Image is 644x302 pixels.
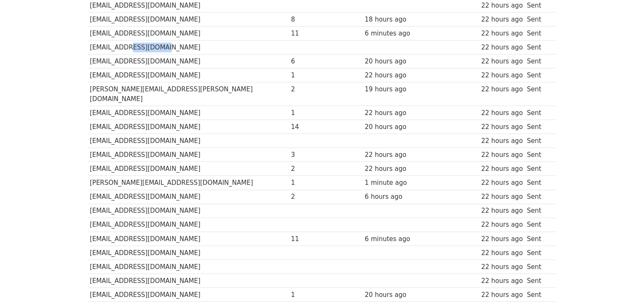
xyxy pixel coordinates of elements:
td: Sent [525,288,552,302]
div: 22 hours ago [481,192,523,202]
div: 2 [291,164,325,174]
td: Sent [525,176,552,190]
div: 8 [291,15,325,25]
div: 22 hours ago [481,108,523,118]
td: [EMAIL_ADDRESS][DOMAIN_NAME] [88,69,289,82]
td: [EMAIL_ADDRESS][DOMAIN_NAME] [88,246,289,260]
td: [EMAIL_ADDRESS][DOMAIN_NAME] [88,204,289,218]
div: 11 [291,234,325,244]
td: [PERSON_NAME][EMAIL_ADDRESS][DOMAIN_NAME] [88,176,289,190]
div: 6 minutes ago [365,234,420,244]
div: 11 [291,29,325,38]
td: Sent [525,120,552,134]
div: 22 hours ago [481,178,523,188]
td: Sent [525,162,552,176]
td: [EMAIL_ADDRESS][DOMAIN_NAME] [88,218,289,232]
div: 2 [291,85,325,94]
div: 22 hours ago [481,262,523,272]
td: [EMAIL_ADDRESS][DOMAIN_NAME] [88,12,289,26]
td: Sent [525,69,552,82]
div: 20 hours ago [365,57,420,66]
td: Sent [525,218,552,232]
iframe: Chat Widget [602,261,644,302]
div: 1 [291,290,325,300]
div: 14 [291,122,325,132]
td: Sent [525,82,552,106]
div: 22 hours ago [481,57,523,66]
td: [EMAIL_ADDRESS][DOMAIN_NAME] [88,260,289,274]
td: [EMAIL_ADDRESS][DOMAIN_NAME] [88,190,289,204]
div: 1 [291,178,325,188]
td: Sent [525,274,552,288]
div: 22 hours ago [481,248,523,258]
div: 20 hours ago [365,290,420,300]
div: 22 hours ago [365,71,420,80]
td: [EMAIL_ADDRESS][DOMAIN_NAME] [88,288,289,302]
td: Sent [525,246,552,260]
div: 22 hours ago [481,122,523,132]
div: 22 hours ago [481,85,523,94]
div: 22 hours ago [481,43,523,52]
div: 22 hours ago [365,150,420,160]
td: Sent [525,148,552,162]
div: 22 hours ago [481,136,523,146]
td: [PERSON_NAME][EMAIL_ADDRESS][PERSON_NAME][DOMAIN_NAME] [88,82,289,106]
td: Sent [525,26,552,40]
div: 22 hours ago [365,108,420,118]
div: 22 hours ago [481,206,523,216]
div: 22 hours ago [481,15,523,25]
div: 22 hours ago [481,71,523,80]
td: Sent [525,106,552,120]
td: Sent [525,204,552,218]
div: 3 [291,150,325,160]
div: 6 [291,57,325,66]
td: [EMAIL_ADDRESS][DOMAIN_NAME] [88,106,289,120]
div: 22 hours ago [481,164,523,174]
div: 18 hours ago [365,15,420,25]
td: [EMAIL_ADDRESS][DOMAIN_NAME] [88,120,289,134]
div: 22 hours ago [481,1,523,11]
div: 22 hours ago [481,276,523,286]
div: 19 hours ago [365,85,420,94]
td: [EMAIL_ADDRESS][DOMAIN_NAME] [88,41,289,55]
div: 22 hours ago [365,164,420,174]
td: Sent [525,134,552,148]
div: 1 [291,71,325,80]
td: Sent [525,12,552,26]
div: 6 minutes ago [365,29,420,38]
td: [EMAIL_ADDRESS][DOMAIN_NAME] [88,26,289,40]
div: 22 hours ago [481,29,523,38]
div: 22 hours ago [481,150,523,160]
div: 20 hours ago [365,122,420,132]
td: [EMAIL_ADDRESS][DOMAIN_NAME] [88,162,289,176]
td: Sent [525,260,552,274]
td: [EMAIL_ADDRESS][DOMAIN_NAME] [88,232,289,246]
td: Sent [525,232,552,246]
div: 1 minute ago [365,178,420,188]
td: Sent [525,190,552,204]
td: [EMAIL_ADDRESS][DOMAIN_NAME] [88,148,289,162]
div: 22 hours ago [481,220,523,230]
td: Sent [525,41,552,55]
div: 2 [291,192,325,202]
td: [EMAIL_ADDRESS][DOMAIN_NAME] [88,274,289,288]
td: [EMAIL_ADDRESS][DOMAIN_NAME] [88,134,289,148]
td: [EMAIL_ADDRESS][DOMAIN_NAME] [88,55,289,69]
div: 22 hours ago [481,234,523,244]
td: Sent [525,55,552,69]
div: 6 hours ago [365,192,420,202]
div: 1 [291,108,325,118]
div: 22 hours ago [481,290,523,300]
